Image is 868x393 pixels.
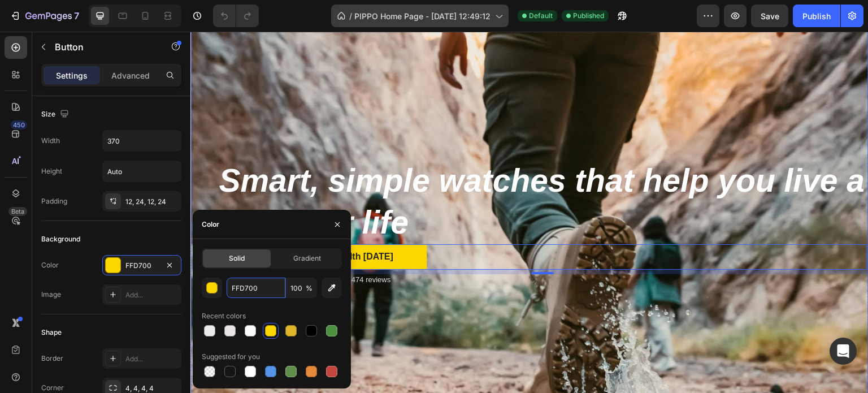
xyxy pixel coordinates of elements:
span: % [306,283,313,293]
div: Publish [802,10,831,22]
div: Image [41,290,61,300]
div: Suggested for you [202,352,260,362]
span: Gradient [293,253,321,264]
div: Border [41,353,63,364]
span: Solid [229,253,245,264]
div: Shape [41,327,62,338]
p: Settings [56,70,88,81]
input: Eg: FFFFFF [227,278,285,298]
p: Button [55,40,151,54]
p: 7 [74,9,79,23]
div: Add... [125,290,179,300]
div: Color [41,260,59,270]
div: Recent colors [202,311,246,321]
div: Size [41,107,71,122]
div: Padding [41,196,67,206]
p: Advanced [111,70,150,81]
div: Height [41,166,62,176]
div: Undo/Redo [213,5,259,27]
div: Corner [41,383,64,393]
div: Open Intercom Messenger [830,338,857,365]
div: Width [41,136,60,146]
button: 7 [5,5,84,27]
button: Save [751,5,788,27]
div: 450 [11,120,27,129]
div: Add... [125,354,179,364]
input: Auto [103,161,181,182]
input: Auto [103,131,181,151]
button: Publish [793,5,840,27]
span: PIPPO Home Page - [DATE] 12:49:12 [354,10,491,22]
iframe: Design area [190,32,868,393]
div: FFD700 [125,261,158,271]
div: 12, 24, 12, 24 [125,197,179,207]
span: Save [761,11,779,21]
span: Default [529,11,553,21]
div: Background [41,234,80,244]
span: Published [573,11,604,21]
div: Color [202,219,219,230]
span: / [349,10,352,22]
div: Beta [8,207,27,216]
